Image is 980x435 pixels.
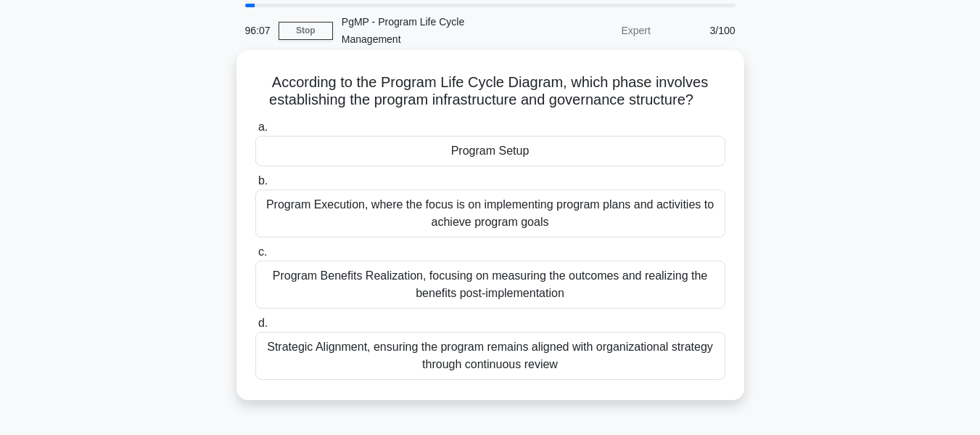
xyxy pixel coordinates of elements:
[279,22,333,40] a: Stop
[255,261,725,309] div: Program Benefits Realization, focusing on measuring the outcomes and realizing the benefits post-...
[659,16,744,45] div: 3/100
[258,174,268,187] span: b.
[258,245,267,258] span: c.
[236,16,279,45] div: 96:07
[254,73,727,110] h5: According to the Program Life Cycle Diagram, which phase involves establishing the program infras...
[255,332,725,380] div: Strategic Alignment, ensuring the program remains aligned with organizational strategy through co...
[255,190,725,237] div: Program Execution, where the focus is on implementing program plans and activities to achieve pro...
[258,121,268,133] span: a.
[255,136,725,166] div: Program Setup
[333,7,532,54] div: PgMP - Program Life Cycle Management
[258,317,268,329] span: d.
[532,16,659,45] div: Expert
